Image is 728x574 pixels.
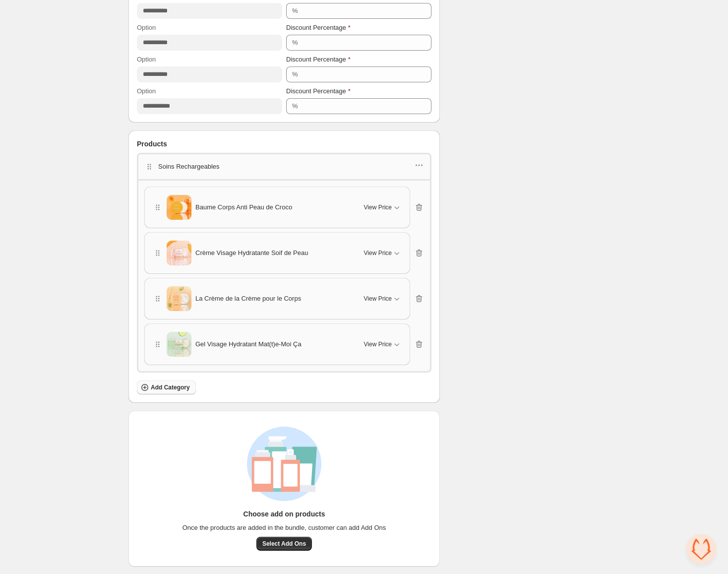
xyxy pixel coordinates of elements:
img: Crème Visage Hydratante Soif de Peau [167,241,191,265]
p: Soins Rechargeables [158,162,220,172]
label: Discount Percentage [286,23,351,33]
img: Baume Corps Anti Peau de Croco [167,195,191,220]
label: Discount Percentage [286,86,351,96]
img: La Crème de la Crème pour le Corps [167,286,191,311]
span: Select Add Ons [262,540,306,548]
span: Once the products are added in the bundle, customer can add Add Ons [182,523,386,533]
div: % [292,101,298,111]
button: View Price [358,199,408,215]
label: Option [137,86,156,96]
button: Select Add Ons [256,537,312,551]
span: Add Category [151,383,190,391]
button: View Price [358,291,408,307]
span: Crème Visage Hydratante Soif de Peau [195,248,308,258]
span: View Price [364,340,392,348]
button: View Price [358,336,408,352]
span: La Crème de la Crème pour le Corps [195,294,301,304]
label: Option [137,23,156,33]
label: Option [137,55,156,64]
span: View Price [364,249,392,257]
div: % [292,38,298,48]
h3: Choose add on products [243,509,325,519]
button: View Price [358,245,408,261]
label: Discount Percentage [286,55,351,64]
div: % [292,69,298,79]
span: Baume Corps Anti Peau de Croco [195,202,292,212]
div: % [292,6,298,16]
span: View Price [364,295,392,303]
span: View Price [364,203,392,211]
span: Products [137,139,167,149]
span: Gel Visage Hydratant Mat(t)e-Moi Ça [195,339,302,349]
button: Add Category [137,381,196,394]
div: Ouvrir le chat [686,534,716,564]
img: Gel Visage Hydratant Mat(t)e-Moi Ça [167,332,191,357]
